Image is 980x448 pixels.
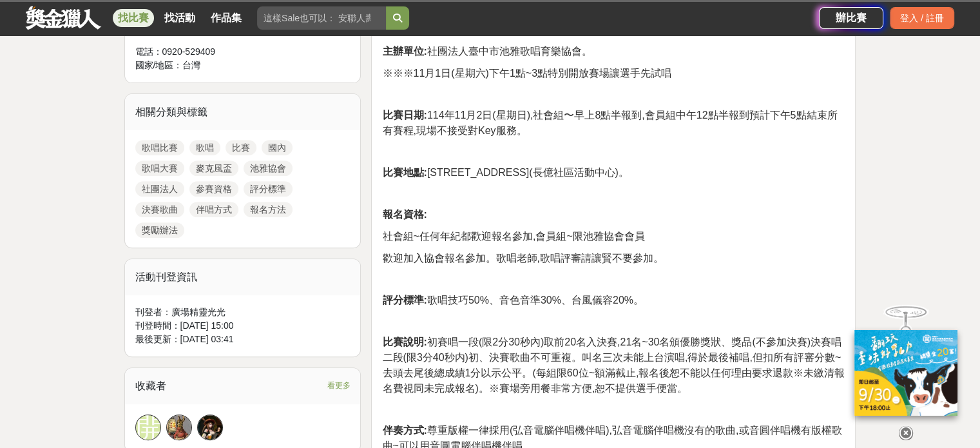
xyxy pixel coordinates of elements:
[189,181,238,197] a: 參賽資格
[206,9,247,27] a: 作品集
[226,140,256,155] a: 比賽
[135,140,184,155] a: 歌唱比賽
[135,45,325,59] div: 電話： 0920-529409
[382,167,427,178] strong: 比賽地點:
[113,9,154,27] a: 找比賽
[135,414,161,440] a: 開
[166,414,192,440] a: Avatar
[135,161,184,176] a: 歌唱大賽
[135,306,351,319] div: 刊登者： 廣場精靈光光
[890,7,954,29] div: 登入 / 註冊
[854,330,957,416] img: ff197300-f8ee-455f-a0ae-06a3645bc375.jpg
[135,319,351,333] div: 刊登時間： [DATE] 15:00
[382,425,427,436] strong: 伴奏方式:
[327,378,350,393] span: 看更多
[244,202,293,217] a: 報名方法
[189,202,238,217] a: 伴唱方式
[382,110,427,121] strong: 比賽日期:
[135,222,184,238] a: 獎勵辦法
[382,209,427,220] strong: 報名資格:
[382,68,671,79] span: ※※※11月1日(星期六)下午1點~3點特別開放賽場讓選手先試唱
[382,336,427,347] strong: 比賽說明:
[382,253,663,264] span: 歡迎加入協會報名參加。歌唱老師,歌唱評審請讓賢不要參加。
[257,6,386,30] input: 這樣Sale也可以： 安聯人壽創意銷售法募集
[382,110,837,136] span: 114年11月2日(星期日),社會組〜早上8點半報到,會員組中午12點半報到預計下午5點結束所有賽程,現場不接受對Key服務。
[135,333,351,346] div: 最後更新： [DATE] 03:41
[167,415,191,440] img: Avatar
[382,167,628,178] span: [STREET_ADDRESS](長億社區活動中心)。
[189,161,238,176] a: 麥克風盃
[135,181,184,197] a: 社團法人
[244,161,293,176] a: 池雅協會
[135,60,183,70] span: 國家/地區：
[382,231,644,242] span: 社會組~任何年紀都歡迎報名參加,會員組~限池雅協會會員
[382,46,427,57] strong: 主辦單位:
[382,295,643,306] span: 歌唱技巧50%、音色音準30%、台風儀容20%。
[382,46,591,57] span: 社團法人臺中市池雅歌唱育樂協會。
[189,140,220,155] a: 歌唱
[262,140,293,155] a: 國內
[197,414,223,440] a: Avatar
[198,415,222,440] img: Avatar
[382,295,427,306] strong: 評分標準:
[125,259,361,295] div: 活動刊登資訊
[125,94,361,130] div: 相關分類與標籤
[159,9,200,27] a: 找活動
[135,202,184,217] a: 決賽歌曲
[135,380,166,391] span: 收藏者
[182,60,200,70] span: 台灣
[244,181,293,197] a: 評分標準
[382,336,845,394] span: 初賽唱一段(限2分30秒內)取前20名入決賽,21名~30名頒優勝獎狀、獎品(不參加決賽)決賽唱二段(限3分40秒内)初、決賽歌曲不可重複。叫名三次未能上台演唱,得於最後補唱,但扣所有評審分數~...
[819,7,883,29] a: 辦比賽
